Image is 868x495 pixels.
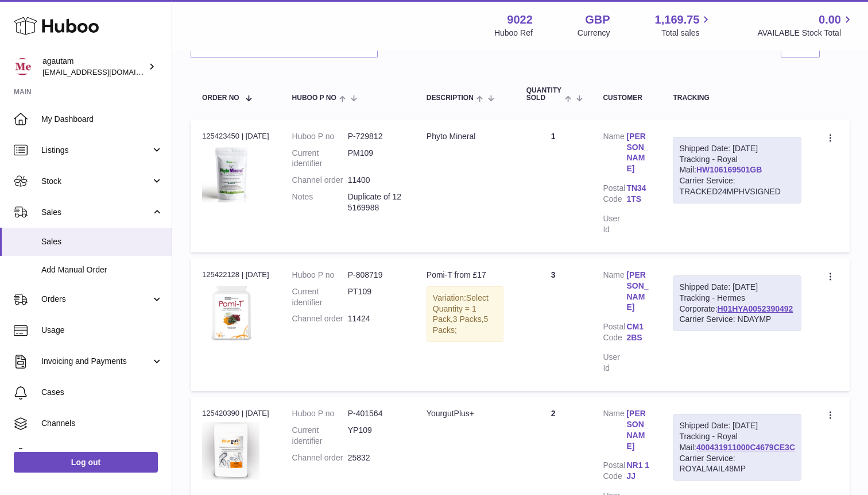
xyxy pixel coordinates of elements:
dt: Huboo P no [292,408,348,419]
div: 125423450 | [DATE] [202,131,269,141]
dt: Current identifier [292,148,348,170]
dt: Notes [292,191,348,213]
span: 0.00 [819,12,841,28]
a: H01HYA0052390492 [718,304,793,313]
dt: Current identifier [292,425,348,447]
span: Orders [41,294,151,305]
div: Huboo Ref [494,28,533,39]
dt: Name [603,270,626,316]
div: Shipped Date: [DATE] [679,143,795,154]
dt: User Id [603,213,626,235]
dt: Channel order [292,313,348,324]
span: Order No [202,94,239,102]
dt: User Id [603,352,626,374]
div: Shipped Date: [DATE] [679,282,795,293]
span: [EMAIL_ADDRESS][DOMAIN_NAME] [42,67,169,76]
span: Huboo P no [292,94,336,102]
img: info@naturemedical.co.uk [14,58,31,75]
div: Pomi-T from £17 [427,270,503,281]
span: Stock [41,176,151,187]
span: Listings [41,145,151,156]
a: NR1 1JJ [626,460,650,482]
dd: YP109 [348,425,404,447]
a: [PERSON_NAME] [626,408,650,452]
div: YourgutPlus+ [427,408,503,419]
span: Invoicing and Payments [41,356,151,367]
dt: Current identifier [292,286,348,308]
dd: PT109 [348,286,404,308]
span: Cases [41,387,163,398]
dt: Name [603,408,626,455]
a: [PERSON_NAME] [626,131,650,175]
span: Description [427,94,474,102]
p: Duplicate of 125169988 [348,191,404,213]
dd: 25832 [348,452,404,463]
span: My Dashboard [41,114,163,125]
a: CM1 2BS [626,321,650,343]
dd: P-729812 [348,131,404,142]
span: Usage [41,325,163,336]
div: Tracking - Royal Mail: [673,137,801,204]
strong: GBP [585,12,610,28]
a: Log out [14,452,158,473]
img: NewAMZhappyfamily.jpg [202,422,259,479]
dt: Name [603,131,626,178]
div: Customer [603,94,650,102]
dd: P-401564 [348,408,404,419]
span: 1,169.75 [655,12,700,28]
dt: Channel order [292,452,348,463]
dd: P-808719 [348,270,404,281]
div: Tracking - Hermes Corporate: [673,275,801,332]
td: 3 [515,258,592,391]
span: Quantity Sold [526,87,562,102]
div: Carrier Service: NDAYMP [679,314,795,325]
span: Add Manual Order [41,264,163,275]
span: Sales [41,207,151,218]
dt: Huboo P no [292,131,348,142]
img: PTVLWebsiteFront.jpg [202,283,259,341]
strong: 9022 [507,12,533,28]
span: Total sales [661,28,712,39]
span: Select Quantity = 1 Pack,3 Packs,5 Packs; [433,293,489,335]
div: agautam [42,56,146,78]
img: PMforwebsiteFront1.jpg [202,145,259,202]
div: Carrier Service: TRACKED24MPHVSIGNED [679,175,795,197]
div: Tracking - Royal Mail: [673,414,801,481]
a: 400431911000C4679CE3C [696,443,795,452]
a: 1,169.75 Total sales [655,12,713,39]
span: Channels [41,418,163,429]
dt: Postal Code [603,183,626,208]
div: 125422128 | [DATE] [202,270,269,280]
span: AVAILABLE Stock Total [757,28,854,39]
div: Tracking [673,94,801,102]
td: 1 [515,120,592,252]
dd: 11424 [348,313,404,324]
div: Currency [578,28,610,39]
a: HW106169501GB [696,165,762,174]
div: Variation: [427,286,503,343]
a: 0.00 AVAILABLE Stock Total [757,12,854,39]
a: TN34 1TS [626,183,650,205]
dt: Channel order [292,175,348,186]
a: [PERSON_NAME] [626,270,650,313]
div: Shipped Date: [DATE] [679,420,795,431]
dt: Postal Code [603,321,626,346]
dd: 11400 [348,175,404,186]
div: Phyto Mineral [427,131,503,142]
div: Carrier Service: ROYALMAIL48MP [679,453,795,475]
div: 125420390 | [DATE] [202,408,269,419]
dt: Postal Code [603,460,626,485]
dt: Huboo P no [292,270,348,281]
dd: PM109 [348,148,404,170]
span: Sales [41,236,163,247]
